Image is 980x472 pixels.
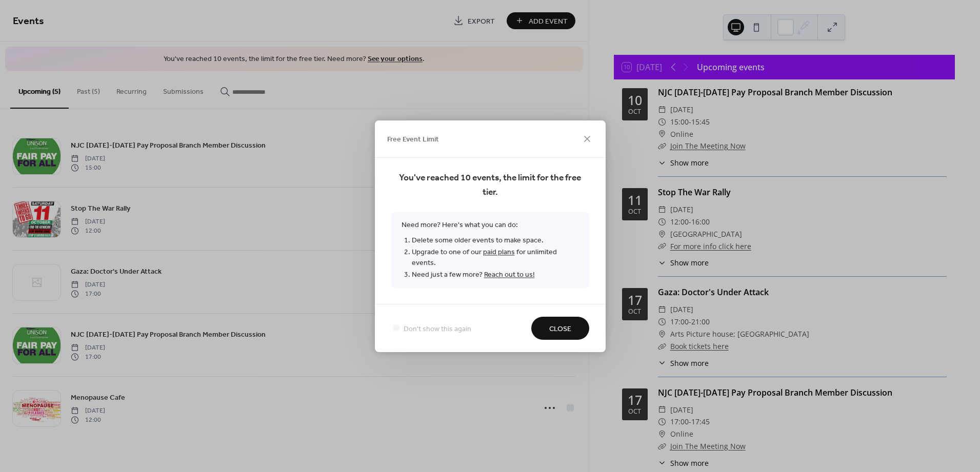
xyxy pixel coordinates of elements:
[412,234,579,246] li: Delete some older events to make space.
[387,134,439,145] span: Free Event Limit
[404,323,471,334] span: Don't show this again
[412,269,579,280] li: Need just a few more?
[391,212,589,288] span: Need more? Here's what you can do:
[412,246,579,269] li: Upgrade to one of our for unlimited events.
[483,245,515,259] a: paid plans
[549,323,571,334] span: Close
[531,317,589,340] button: Close
[391,171,589,199] span: You've reached 10 events, the limit for the free tier.
[484,268,535,281] a: Reach out to us!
